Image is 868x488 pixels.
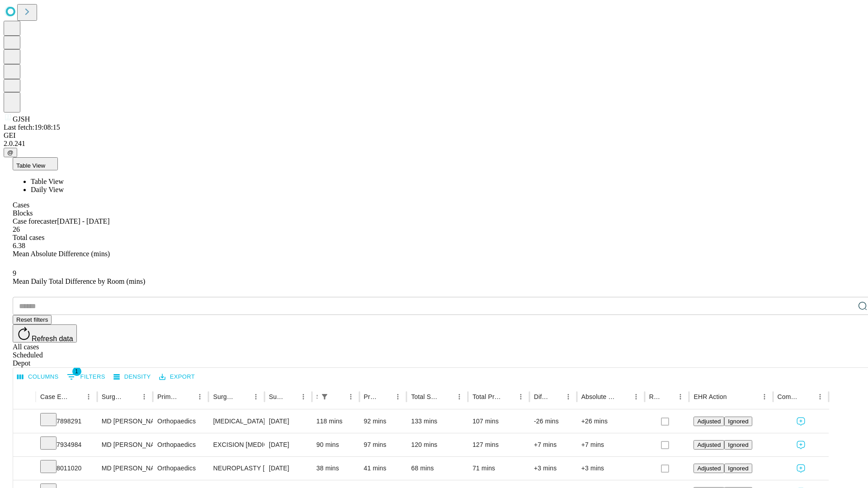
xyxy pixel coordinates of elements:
div: Difference [534,393,548,400]
button: Ignored [724,417,752,426]
div: Comments [778,393,800,400]
button: Sort [379,390,392,403]
button: Refresh data [13,324,77,343]
div: +7 mins [534,433,572,456]
div: +3 mins [581,457,640,480]
div: 7934984 [40,433,93,456]
div: EXCISION [MEDICAL_DATA] WRIST [213,433,259,456]
button: Menu [562,390,575,403]
span: Mean Absolute Difference (mins) [13,250,110,258]
span: Daily View [31,186,64,193]
div: Orthopaedics [157,433,204,456]
span: Adjusted [697,418,721,425]
button: Sort [661,390,674,403]
div: 120 mins [411,433,463,456]
button: Menu [138,390,151,403]
span: GJSH [13,115,30,123]
button: Sort [284,390,297,403]
div: 133 mins [411,410,463,433]
span: @ [7,149,14,156]
button: Menu [297,390,310,403]
button: Sort [549,390,562,403]
span: Refresh data [32,335,73,343]
button: Expand [18,461,31,477]
button: Menu [630,390,642,403]
div: +26 mins [581,410,640,433]
div: [DATE] [269,410,307,433]
div: [MEDICAL_DATA] MEDIAL AND LATERAL MENISCECTOMY [213,410,259,433]
button: Adjusted [693,464,724,473]
span: [DATE] - [DATE] [57,217,109,225]
button: Adjusted [693,440,724,450]
div: MD [PERSON_NAME] [PERSON_NAME] [102,410,148,433]
span: Total cases [13,234,44,241]
button: Export [157,370,197,384]
div: -26 mins [534,410,572,433]
button: Sort [181,390,193,403]
span: 9 [13,269,16,277]
span: Mean Daily Total Difference by Room (mins) [13,277,145,285]
button: Menu [674,390,687,403]
span: Adjusted [697,441,721,448]
div: NEUROPLASTY [MEDICAL_DATA] AT [GEOGRAPHIC_DATA] [213,457,259,480]
button: Ignored [724,464,752,473]
div: 90 mins [316,433,355,456]
div: Primary Service [157,393,180,400]
div: 68 mins [411,457,463,480]
button: Reset filters [13,315,52,324]
div: MD [PERSON_NAME] [PERSON_NAME] [102,457,148,480]
div: Scheduled In Room Duration [316,393,317,400]
button: Menu [193,390,206,403]
button: Select columns [15,370,61,384]
div: 1 active filter [318,390,331,403]
span: Table View [31,178,64,185]
button: Sort [237,390,250,403]
button: Sort [440,390,453,403]
button: Sort [70,390,82,403]
button: Table View [13,157,58,170]
span: Last fetch: 19:08:15 [4,123,60,131]
div: Predicted In Room Duration [364,393,378,400]
span: Ignored [728,465,748,472]
div: Surgery Date [269,393,283,400]
button: Sort [728,390,741,403]
button: Ignored [724,440,752,450]
button: Menu [344,390,357,403]
div: Total Scheduled Duration [411,393,439,400]
div: 8011020 [40,457,93,480]
div: MD [PERSON_NAME] [PERSON_NAME] [102,433,148,456]
div: [DATE] [269,457,307,480]
span: 6.38 [13,242,25,249]
div: [DATE] [269,433,307,456]
button: Sort [125,390,138,403]
div: Orthopaedics [157,457,204,480]
button: Sort [801,390,814,403]
button: Menu [758,390,771,403]
div: 38 mins [316,457,355,480]
button: Menu [453,390,466,403]
button: Menu [250,390,262,403]
span: Table View [16,162,45,169]
div: 118 mins [316,410,355,433]
div: 92 mins [364,410,402,433]
div: EHR Action [693,393,726,400]
button: Show filters [318,390,331,403]
span: Adjusted [697,465,721,472]
button: Menu [392,390,404,403]
span: 1 [72,367,81,376]
div: Total Predicted Duration [472,393,501,400]
div: Case Epic Id [40,393,69,400]
div: Orthopaedics [157,410,204,433]
div: 41 mins [364,457,402,480]
button: Expand [18,437,31,453]
div: Resolved in EHR [649,393,661,400]
div: +3 mins [534,457,572,480]
div: +7 mins [581,433,640,456]
span: Reset filters [16,316,48,323]
div: Surgery Name [213,393,236,400]
span: 26 [13,225,20,233]
span: Ignored [728,441,748,448]
button: Adjusted [693,417,724,426]
button: Expand [18,414,31,430]
div: GEI [4,131,864,140]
